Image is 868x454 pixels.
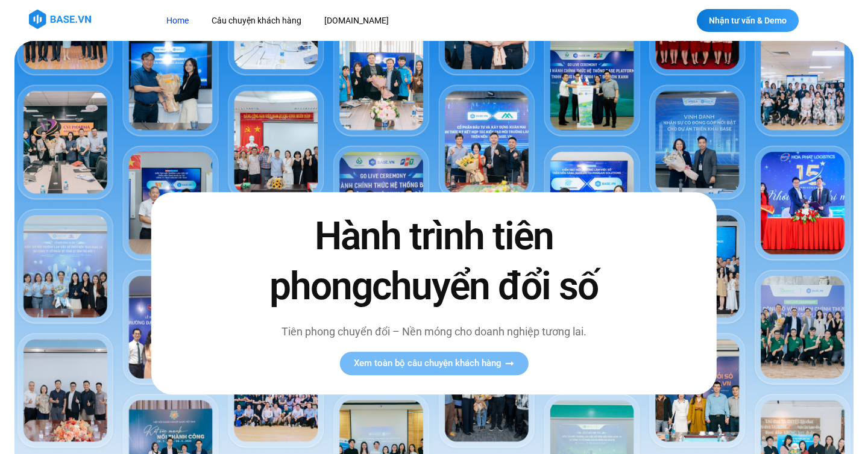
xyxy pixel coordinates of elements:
[157,10,198,32] a: Home
[354,359,502,368] span: Xem toàn bộ câu chuyện khách hàng
[339,352,528,375] a: Xem toàn bộ câu chuyện khách hàng
[372,264,598,309] span: chuyển đổi số
[244,323,624,340] p: Tiên phong chuyển đổi – Nền móng cho doanh nghiệp tương lai.
[244,211,624,311] h2: Hành trình tiên phong
[697,9,799,32] a: Nhận tư vấn & Demo
[709,16,787,25] span: Nhận tư vấn & Demo
[315,10,398,32] a: [DOMAIN_NAME]
[157,10,620,32] nav: Menu
[203,10,310,32] a: Câu chuyện khách hàng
